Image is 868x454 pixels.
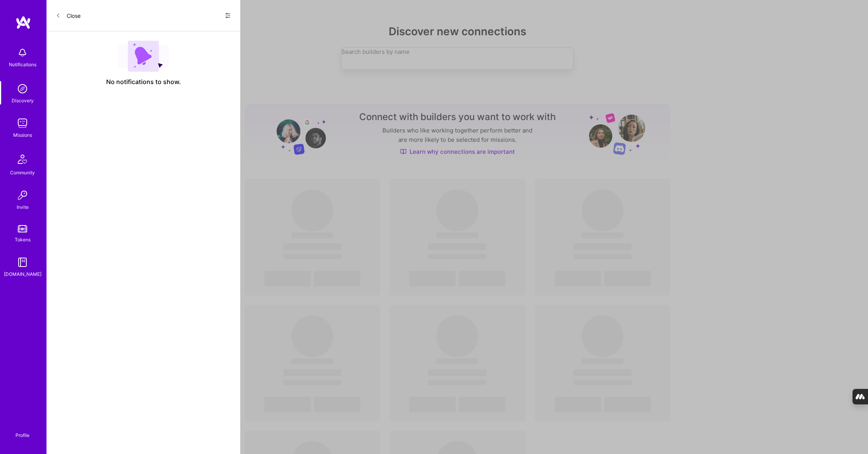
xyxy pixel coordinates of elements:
div: Missions [13,131,32,139]
div: [DOMAIN_NAME] [4,270,41,278]
div: Discovery [12,96,34,105]
img: discovery [15,81,30,96]
div: Invite [17,203,29,211]
img: logo [15,15,31,29]
img: Invite [15,187,30,203]
a: Profile [13,423,32,439]
span: No notifications to show. [106,78,181,86]
img: tokens [18,225,27,232]
div: Tokens [15,236,31,244]
img: teamwork [15,115,30,131]
div: Notifications [9,60,36,69]
img: guide book [15,255,30,270]
img: empty [118,41,169,72]
div: Profile [15,431,29,439]
button: Close [56,9,81,22]
img: bell [15,45,30,60]
img: Community [13,150,32,169]
div: Community [10,169,35,177]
